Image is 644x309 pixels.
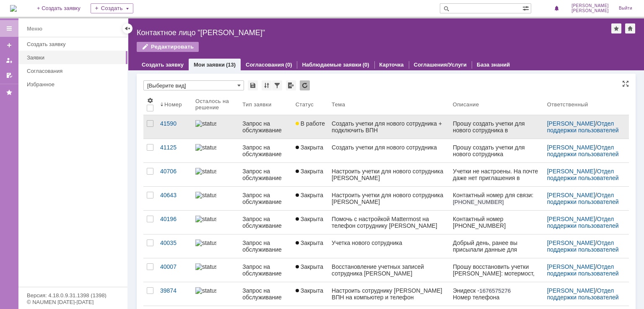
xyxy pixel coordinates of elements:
[142,62,184,68] a: Создать заявку
[547,192,619,205] a: Отдел поддержки пользователей
[547,168,619,181] div: /
[194,62,225,68] a: Мои заявки
[192,211,239,234] a: statusbar-60 (1).png
[328,139,449,162] a: Создать учетки для нового сотрудника
[122,23,132,33] div: Скрыть меню
[27,81,113,88] div: Избранное
[611,23,621,33] div: Добавить в избранное
[332,101,345,108] div: Тема
[27,24,42,34] div: Меню
[10,5,17,12] a: Перейти на домашнюю страницу
[242,144,288,157] div: Запрос на обслуживание
[328,187,449,210] a: Настроить учетки для нового сотрудника [PERSON_NAME]
[239,234,292,258] a: Запрос на обслуживание
[296,263,323,270] span: Закрыта
[547,144,595,151] a: [PERSON_NAME]
[477,62,510,68] a: База знаний
[226,62,236,68] div: (13)
[248,80,258,90] div: Сохранить вид
[363,62,369,68] div: (0)
[328,163,449,186] a: Настроить учетки для нового сотрудника [PERSON_NAME]
[296,144,323,151] span: Закрыта
[547,192,595,198] a: [PERSON_NAME]
[292,187,328,210] a: Закрыта
[195,144,216,151] img: statusbar-60 (1).png
[332,216,446,229] div: Помочь с настройкой Mattermost на телефон сотруднику [PERSON_NAME]
[242,216,288,229] div: Запрос на обслуживание
[328,234,449,258] a: Учетка нового сотрудника
[296,239,323,246] span: Закрыта
[547,168,619,181] a: Отдел поддержки пользователей
[23,38,126,51] a: Создать заявку
[328,115,449,139] a: Создать учетки для нового сотрудника + подключить ВПН
[547,287,619,301] div: /
[157,115,192,139] a: 41590
[332,120,446,134] div: Создать учетки для нового сотрудника + подключить ВПН
[328,94,449,115] th: Тема
[292,115,328,139] a: В работе
[192,187,239,210] a: statusbar-100 (1).png
[379,62,404,68] a: Карточка
[239,258,292,282] a: Запрос на обслуживание
[192,94,239,115] th: Осталось на решение
[286,80,296,90] div: Экспорт списка
[195,216,216,222] img: statusbar-60 (1).png
[195,239,216,246] img: statusbar-100 (1).png
[164,101,182,108] div: Номер
[547,287,619,301] a: Отдел поддержки пользователей
[296,101,314,108] div: Статус
[27,68,122,74] div: Согласования
[239,163,292,186] a: Запрос на обслуживание
[547,144,619,157] a: Отдел поддержки пользователей
[160,239,189,246] div: 40035
[10,5,17,12] img: logo
[328,258,449,282] a: Восстановление учетных записей сотрудника [PERSON_NAME]
[547,216,595,222] a: [PERSON_NAME]
[625,23,635,33] div: Сделать домашней страницей
[332,192,446,205] div: Настроить учетки для нового сотрудника [PERSON_NAME]
[27,293,119,298] div: Версия: 4.18.0.9.31.1398 (1398)
[239,187,292,210] a: Запрос на обслуживание
[571,8,609,13] span: [PERSON_NAME]
[147,97,153,104] span: Настройки
[192,163,239,186] a: statusbar-100 (1).png
[160,287,189,294] div: 39874
[414,62,467,68] a: Соглашения/Услуги
[195,263,216,270] img: statusbar-100 (1).png
[300,80,310,90] div: Обновлять список
[27,41,122,47] div: Создать заявку
[547,239,619,253] a: Отдел поддержки пользователей
[332,287,446,301] div: Настроить сотруднику [PERSON_NAME] ВПН на компьютер и телефон
[292,139,328,162] a: Закрыта
[547,168,595,175] a: [PERSON_NAME]
[157,234,192,258] a: 40035
[23,51,126,64] a: Заявки
[157,282,192,306] a: 39874
[195,168,216,175] img: statusbar-100 (1).png
[242,120,288,134] div: Запрос на обслуживание
[547,144,619,157] div: /
[292,282,328,306] a: Закрыта
[246,62,284,68] a: Согласования
[239,139,292,162] a: Запрос на обслуживание
[160,263,189,270] div: 40007
[23,64,126,77] a: Согласования
[547,263,619,277] div: /
[292,258,328,282] a: Закрыта
[157,94,192,115] th: Номер
[3,69,16,82] a: Мои согласования
[239,115,292,139] a: Запрос на обслуживание
[547,239,619,253] div: /
[296,192,323,198] span: Закрыта
[328,211,449,234] a: Помочь с настройкой Mattermost на телефон сотруднику [PERSON_NAME]
[547,216,619,229] a: Отдел поддержки пользователей
[292,163,328,186] a: Закрыта
[547,120,595,127] a: [PERSON_NAME]
[547,263,619,277] a: Отдел поддержки пользователей
[3,54,16,67] a: Мои заявки
[160,216,189,222] div: 40196
[272,80,282,90] div: Фильтрация...
[622,80,629,87] div: На всю страницу
[2,21,36,27] span: 89063477272
[157,211,192,234] a: 40196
